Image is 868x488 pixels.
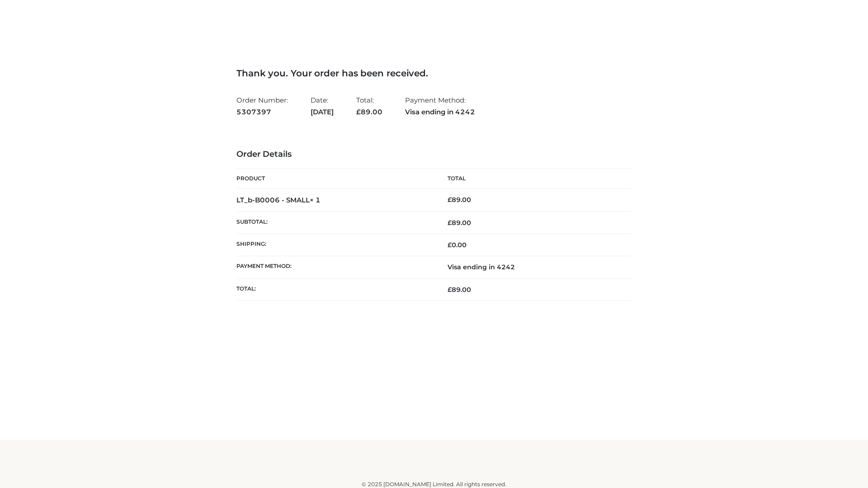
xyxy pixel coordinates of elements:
span: 89.00 [448,286,471,294]
li: Total: [356,92,382,120]
strong: [DATE] [311,106,334,118]
strong: LT_b-B0006 - SMALL [236,196,321,204]
strong: × 1 [310,196,321,204]
bdi: 0.00 [448,241,467,249]
th: Subtotal: [236,211,434,234]
th: Total [434,169,632,189]
li: Order Number: [236,92,288,120]
h3: Order Details [236,150,632,160]
span: £ [448,219,452,227]
bdi: 89.00 [448,196,471,204]
li: Payment Method: [405,92,475,120]
strong: Visa ending in 4242 [405,106,475,118]
h3: Thank you. Your order has been received. [236,68,632,79]
td: Visa ending in 4242 [434,256,632,278]
strong: 5307397 [236,106,288,118]
li: Date: [311,92,334,120]
span: £ [448,286,452,294]
span: £ [356,108,361,116]
th: Total: [236,278,434,300]
span: £ [448,196,452,204]
th: Shipping: [236,234,434,256]
span: £ [448,241,452,249]
th: Payment method: [236,256,434,278]
span: 89.00 [356,108,382,116]
span: 89.00 [448,219,471,227]
th: Product [236,169,434,189]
